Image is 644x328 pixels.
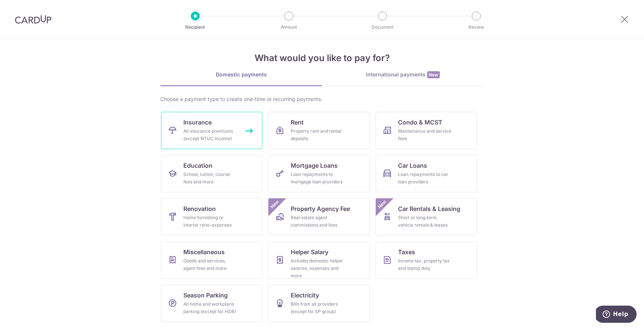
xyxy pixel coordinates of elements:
[398,161,427,170] span: Car Loans
[183,204,216,213] span: Renovation
[449,23,504,31] p: Review
[183,257,237,272] div: Goods and services, agent fees and more
[291,214,344,229] div: Real estate agent commissions and fees
[398,171,452,186] div: Loan repayments to car loan providers
[160,95,484,103] div: Choose a payment type to create one-time or recurring payments.
[291,161,338,170] span: Mortgage Loans
[269,198,281,211] span: New
[322,71,484,79] div: International payments
[398,204,460,213] span: Car Rentals & Leasing
[268,112,370,149] a: RentProperty rent and rental deposits
[376,155,477,192] a: Car LoansLoan repayments to car loan providers
[161,242,262,279] a: MiscellaneousGoods and services, agent fees and more
[168,23,223,31] p: Recipient
[17,5,32,12] span: Help
[398,118,442,127] span: Condo & MCST
[376,242,477,279] a: TaxesIncome tax, property tax and stamp duty
[183,118,212,127] span: Insurance
[291,118,304,127] span: Rent
[261,23,316,31] p: Amount
[183,214,237,229] div: Home furnishing or interior reno-expenses
[376,198,388,211] span: New
[427,71,440,78] span: New
[376,198,477,236] a: Car Rentals & LeasingShort or long‑term vehicle rentals & leasesNew
[398,257,452,272] div: Income tax, property tax and stamp duty
[291,300,344,315] div: Bills from all providers (except for SP group)
[183,161,212,170] span: Education
[596,306,637,324] iframe: Opens a widget where you can find more information
[183,300,237,315] div: All home and workplace parking (except for HDB)
[183,127,237,142] div: All insurance premiums (except NTUC Income)
[291,204,350,213] span: Property Agency Fee
[15,15,51,24] img: CardUp
[376,112,477,149] a: Condo & MCSTMaintenance and service fees
[291,291,319,300] span: Electricity
[268,155,370,192] a: Mortgage LoansLoan repayments to mortgage loan providers
[183,247,225,256] span: Miscellaneous
[183,291,228,300] span: Season Parking
[161,285,262,322] a: Season ParkingAll home and workplace parking (except for HDB)
[291,257,344,280] div: Includes domestic helper salaries, expenses and more
[160,71,322,78] div: Domestic payments
[398,247,415,256] span: Taxes
[268,285,370,322] a: ElectricityBills from all providers (except for SP group)
[268,242,370,279] a: Helper SalaryIncludes domestic helper salaries, expenses and more
[161,198,262,236] a: RenovationHome furnishing or interior reno-expenses
[355,23,410,31] p: Document
[183,171,237,186] div: School, tuition, course fees and more
[161,155,262,192] a: EducationSchool, tuition, course fees and more
[161,112,262,149] a: InsuranceAll insurance premiums (except NTUC Income)
[398,127,452,142] div: Maintenance and service fees
[291,127,344,142] div: Property rent and rental deposits
[268,198,370,236] a: Property Agency FeeReal estate agent commissions and feesNew
[398,214,452,229] div: Short or long‑term vehicle rentals & leases
[291,171,344,186] div: Loan repayments to mortgage loan providers
[291,247,328,256] span: Helper Salary
[160,51,484,65] h4: What would you like to pay for?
